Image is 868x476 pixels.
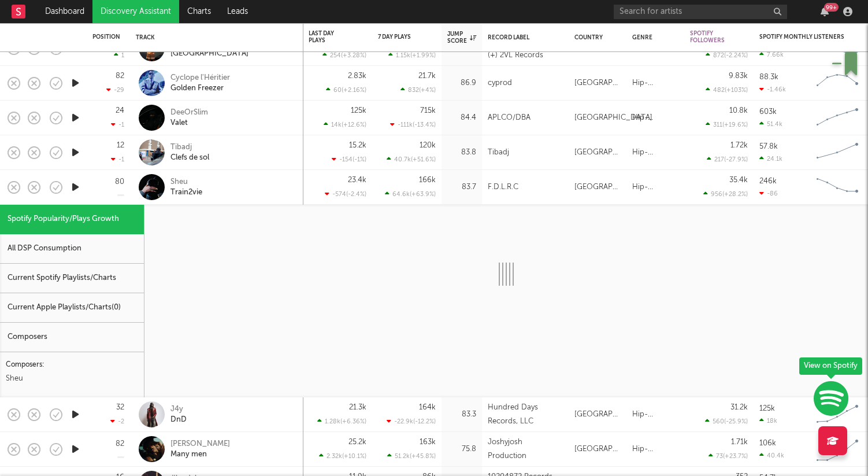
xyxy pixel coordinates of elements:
div: Train2vie [170,187,202,198]
div: [GEOGRAPHIC_DATA] [574,111,652,125]
a: TibadjClefs de sol [170,142,209,163]
div: 560 ( -25.9 % ) [705,418,748,425]
div: 18k [759,417,777,425]
div: -86 [759,190,778,197]
div: 88.3k [759,73,778,81]
div: Record Label [488,34,557,41]
div: F.D.L.R.C [488,180,518,194]
div: Last Day Plays [309,30,349,44]
div: 83.3 [447,408,476,422]
div: Composers: [6,358,138,372]
div: Hip-Hop/Rap [632,146,678,160]
div: 73 ( +23.7 % ) [709,452,748,460]
div: [GEOGRAPHIC_DATA] [170,49,248,59]
a: Cyclope l'HéritierGolden Freezer [170,73,230,94]
div: 125k [351,107,366,115]
a: [PERSON_NAME]Many men [170,439,230,460]
div: 482 ( +103 % ) [706,86,748,94]
div: -574 ( -2.4 % ) [325,190,366,198]
div: Country [574,34,615,41]
div: [GEOGRAPHIC_DATA] [574,76,621,90]
div: 51.2k ( +45.8 % ) [387,452,436,460]
div: [GEOGRAPHIC_DATA] [574,408,621,422]
div: 14k ( +12.6 % ) [324,121,366,128]
div: 956 ( +28.2 % ) [703,190,748,198]
div: APLCO/DBA [488,111,531,125]
div: Sheu [170,177,202,187]
div: 872 ( -2.24 % ) [706,51,748,59]
div: 84.4 [447,111,476,125]
div: 1.71k [731,438,748,446]
a: J4yDnD [170,404,187,425]
div: 715k [420,107,436,115]
div: 9.83k [729,72,748,80]
div: 120k [420,142,436,149]
div: Cyclope l'Héritier [170,73,230,83]
div: 25.2k [348,438,366,446]
svg: Chart title [811,173,863,202]
div: cyprod [488,76,512,90]
div: 10.8k [729,107,748,115]
div: Hip-Hop/Rap [632,408,678,422]
div: 603k [759,108,777,116]
div: DeeOrSlim [170,108,208,118]
div: 15.2k [349,142,366,149]
div: Position [92,34,120,40]
div: -111k ( -13.4 % ) [390,121,436,128]
div: -29 [106,86,124,94]
div: 166k [419,176,436,184]
div: Many men [170,449,230,460]
div: -1 [111,121,124,128]
div: -2 [110,418,124,425]
div: Hundred Days Records, LLC [488,401,563,429]
div: Hip-Hop/Rap [632,111,678,125]
div: [GEOGRAPHIC_DATA] [574,180,621,194]
div: 23.4k [348,176,366,184]
div: 83.8 [447,146,476,160]
div: 832 ( +4 % ) [400,86,436,94]
div: J4y [170,404,187,415]
div: 7 Day Plays [378,34,418,40]
div: 21.7k [418,72,436,80]
div: 24 [116,107,124,115]
div: 82 [116,440,124,448]
div: -22.9k ( -12.2 % ) [387,418,436,425]
svg: Chart title [811,104,863,132]
div: 311 ( +19.6 % ) [706,121,748,128]
div: 164k [419,404,436,411]
div: 1.72k [730,142,748,149]
div: Tibadj [170,142,209,153]
div: 1.28k ( +6.36 % ) [317,418,366,425]
div: 51.4k [759,120,782,128]
div: 31.2k [730,404,748,411]
svg: Chart title [811,435,863,464]
div: 99 + [824,3,839,12]
svg: Chart title [811,400,863,429]
div: 106k [759,440,776,447]
div: -1 [111,156,124,163]
div: 2.83k [348,72,366,80]
div: 12 [117,142,124,149]
a: DeeOrSlimValet [170,108,208,128]
div: 75.8 [447,442,476,456]
input: Search for artists [614,5,787,19]
div: Valet [170,118,208,128]
div: 254 ( +3.28 % ) [322,51,366,59]
div: Tibadj [488,146,509,160]
div: 80 [115,178,124,186]
div: Track [136,34,292,41]
div: Hip-Hop/Rap [632,76,678,90]
div: -1.46k [759,86,786,93]
button: 99+ [821,7,829,16]
a: SheuTrain2vie [170,177,202,198]
div: Spotify Monthly Listeners [759,34,846,40]
div: 1.15k ( +1.99 % ) [388,51,436,59]
div: 35.4k [729,176,748,184]
div: 83.7 [447,180,476,194]
div: 7.66k [759,51,784,58]
div: 2.32k ( +10.1 % ) [319,452,366,460]
div: 246k [759,178,777,185]
div: 40.7k ( +51.6 % ) [387,156,436,163]
div: Hip-Hop/Rap [632,442,678,456]
div: 82 [116,72,124,80]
